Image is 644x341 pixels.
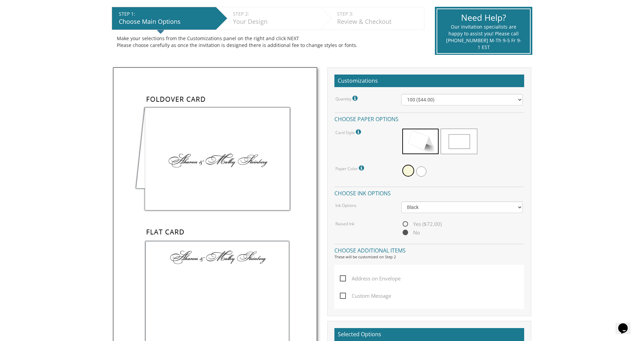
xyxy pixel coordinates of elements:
div: Need Help? [446,12,521,24]
h2: Selected Options [334,328,524,341]
h4: Choose ink options [334,186,524,198]
div: Our invitation specialists are happy to assist you! Please call [PHONE_NUMBER] M-Th 9-5 Fr 9-1 EST [446,23,521,51]
div: These will be customized on Step 2 [334,254,524,260]
label: Quantity [335,94,359,103]
div: STEP 1: [119,11,213,17]
label: Card Style [335,128,363,136]
div: Make your selections from the Customizations panel on the right and click NEXT Please choose care... [117,35,419,49]
span: No [401,228,420,237]
h2: Customizations [334,75,524,87]
div: STEP 2: [233,11,317,17]
label: Paper Color [335,164,366,173]
h4: Choose paper options [334,112,524,124]
label: Ink Options [335,202,356,208]
span: Yes ($72.00) [401,220,442,228]
div: STEP 3: [337,11,421,17]
span: Address on Envelope [340,274,401,283]
label: Raised Ink [335,221,354,227]
div: Review & Checkout [337,17,421,26]
iframe: chat widget [615,314,637,334]
h4: Choose additional items [334,244,524,256]
div: Your Design [233,17,317,26]
div: Choose Main Options [119,17,213,26]
span: Custom Message [340,292,391,300]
